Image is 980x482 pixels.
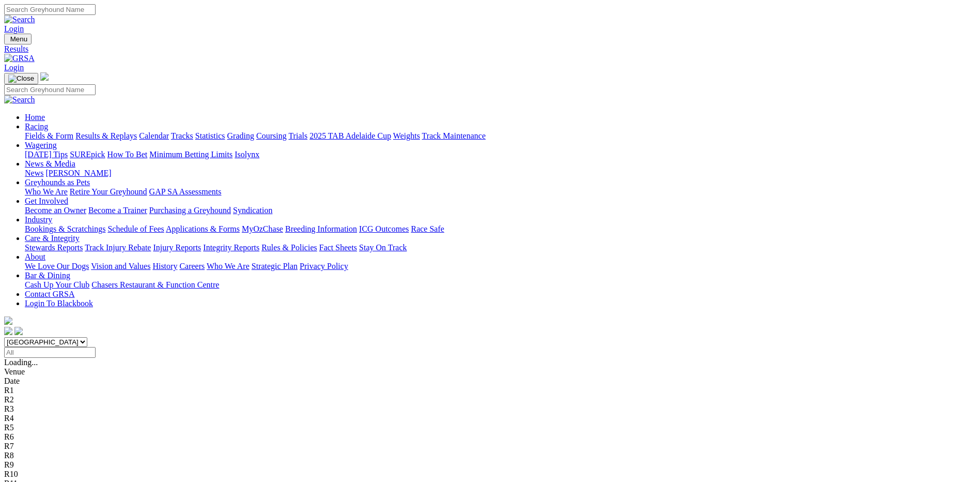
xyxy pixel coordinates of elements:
a: [PERSON_NAME] [45,169,111,177]
div: R9 [4,460,976,470]
a: Rules & Policies [261,243,317,252]
img: Search [4,95,35,104]
div: Care & Integrity [25,243,976,252]
input: Search [4,4,96,15]
a: About [25,252,45,261]
a: Racing [25,122,48,131]
a: Get Involved [25,197,68,205]
a: 2025 TAB Adelaide Cup [309,131,391,140]
img: twitter.svg [14,327,23,335]
a: Results [4,44,976,54]
button: Toggle navigation [4,34,32,44]
a: Injury Reports [153,243,201,252]
a: ICG Outcomes [359,224,409,233]
div: R4 [4,414,976,423]
a: Tracks [171,131,193,140]
a: Retire Your Greyhound [70,187,147,196]
a: Contact GRSA [25,290,74,298]
a: Vision and Values [91,262,150,270]
div: R5 [4,423,976,432]
div: Get Involved [25,206,976,215]
a: Race Safe [411,224,444,233]
a: Calendar [139,131,169,140]
div: R10 [4,470,976,479]
a: [DATE] Tips [25,150,68,159]
a: How To Bet [107,150,148,159]
a: Become a Trainer [88,206,147,215]
div: News & Media [25,169,976,178]
a: Bar & Dining [25,271,70,280]
a: Become an Owner [25,206,86,215]
a: Stewards Reports [25,243,83,252]
a: Grading [227,131,254,140]
a: Minimum Betting Limits [149,150,232,159]
span: Menu [10,35,27,43]
a: Fact Sheets [319,243,357,252]
a: Careers [179,262,205,270]
a: Chasers Restaurant & Function Centre [91,280,219,289]
a: We Love Our Dogs [25,262,89,270]
div: R7 [4,442,976,451]
img: logo-grsa-white.png [4,317,12,325]
a: Track Injury Rebate [85,243,151,252]
a: Schedule of Fees [107,224,164,233]
a: Coursing [256,131,287,140]
input: Search [4,84,96,95]
a: Trials [288,131,307,140]
img: facebook.svg [4,327,12,335]
a: Login [4,24,24,33]
div: About [25,262,976,271]
a: Who We Are [25,187,68,196]
a: Who We Are [207,262,250,270]
a: Cash Up Your Club [25,280,89,289]
div: Wagering [25,150,976,159]
a: Stay On Track [359,243,407,252]
a: Login [4,63,24,72]
a: News [25,169,43,177]
div: R8 [4,451,976,460]
a: Isolynx [235,150,259,159]
div: R3 [4,404,976,414]
a: News & Media [25,159,75,168]
div: Venue [4,367,976,376]
a: Results & Replays [75,131,137,140]
a: Login To Blackbook [25,299,93,308]
img: Search [4,15,35,24]
div: Racing [25,131,976,141]
div: R2 [4,395,976,404]
a: Wagering [25,141,57,149]
span: Loading... [4,358,38,367]
a: Home [25,113,45,122]
a: Care & Integrity [25,234,80,243]
a: SUREpick [70,150,105,159]
a: Applications & Forms [166,224,240,233]
div: R1 [4,386,976,395]
a: Strategic Plan [252,262,298,270]
img: logo-grsa-white.png [40,72,49,81]
a: Bookings & Scratchings [25,224,105,233]
img: GRSA [4,54,35,63]
a: Industry [25,215,52,224]
a: Purchasing a Greyhound [149,206,231,215]
a: Privacy Policy [300,262,348,270]
div: R6 [4,432,976,442]
input: Select date [4,347,96,358]
div: Date [4,376,976,386]
a: Weights [393,131,420,140]
a: Statistics [195,131,225,140]
a: Syndication [233,206,272,215]
img: Close [8,74,34,83]
button: Toggle navigation [4,73,38,84]
a: MyOzChase [242,224,283,233]
div: Bar & Dining [25,280,976,290]
a: History [152,262,177,270]
a: Breeding Information [285,224,357,233]
div: Greyhounds as Pets [25,187,976,197]
div: Industry [25,224,976,234]
a: Integrity Reports [203,243,259,252]
a: Fields & Form [25,131,73,140]
a: GAP SA Assessments [149,187,222,196]
a: Track Maintenance [422,131,486,140]
a: Greyhounds as Pets [25,178,90,187]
